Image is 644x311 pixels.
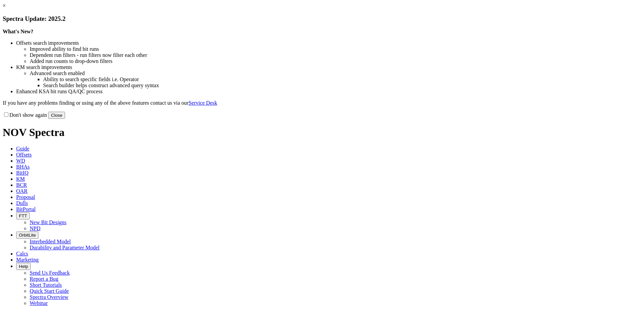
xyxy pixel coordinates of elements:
p: If you have any problems finding or using any of the above features contact us via our [3,100,641,106]
span: OrbitLite [19,233,36,238]
input: Don't show again [4,112,8,117]
h1: NOV Spectra [3,126,641,139]
li: Improved ability to find bit runs [30,46,641,52]
li: Enhanced KSA bit runs QA/QC process [16,89,641,95]
span: BHAs [16,164,30,170]
span: Guide [16,146,29,151]
a: Report a Bug [30,276,58,282]
span: Help [19,264,28,269]
span: Calcs [16,251,28,256]
span: Proposal [16,194,35,200]
a: NPD [30,226,40,231]
label: Don't show again [3,112,47,118]
span: Marketing [16,257,39,263]
span: Dulls [16,200,28,206]
span: BitIQ [16,170,28,176]
li: Added run counts to drop-down filters [30,58,641,64]
a: Send Us Feedback [30,270,70,276]
a: Durability and Parameter Model [30,245,100,250]
a: Quick Start Guide [30,288,69,294]
li: Offsets search improvements [16,40,641,46]
span: KM [16,176,25,182]
button: Close [48,112,65,119]
a: New Bit Designs [30,219,66,225]
span: OAR [16,188,28,194]
strong: What's New? [3,29,33,34]
a: Spectra Overview [30,294,68,300]
li: Ability to search specific fields i.e. Operator [43,76,641,82]
a: Interbedded Model [30,239,71,244]
a: Webinar [30,300,48,306]
a: × [3,3,6,8]
span: BitPortal [16,206,36,212]
span: FTT [19,213,27,218]
li: Advanced search enabled [30,70,641,76]
li: KM search improvements [16,64,641,70]
a: Short Tutorials [30,282,62,288]
li: Dependent run filters - run filters now filter each other [30,52,641,58]
a: Service Desk [189,100,217,106]
span: Offsets [16,152,32,158]
li: Search builder helps construct advanced query syntax [43,82,641,89]
span: BCR [16,182,27,188]
span: WD [16,158,25,164]
h3: Spectra Update: 2025.2 [3,15,641,23]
